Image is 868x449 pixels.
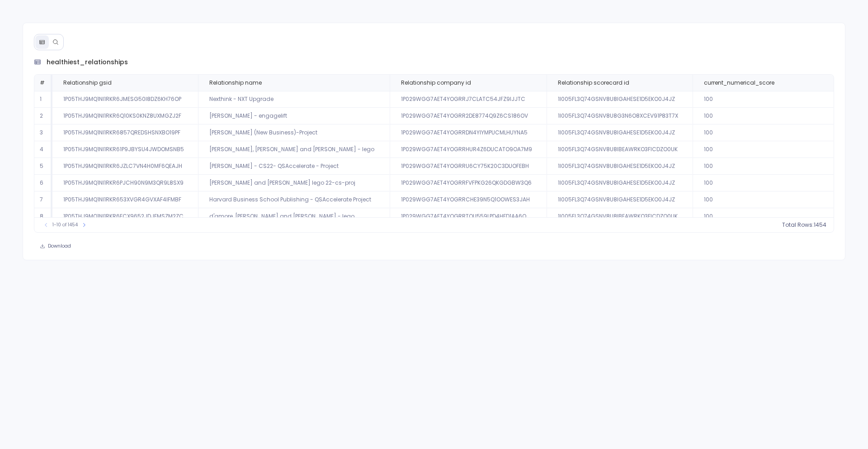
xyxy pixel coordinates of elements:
span: 1-10 of 1454 [52,221,78,229]
span: Relationship company id [401,79,471,86]
td: Nexthink - NXT Upgrade [198,91,390,108]
td: 2 [34,108,52,124]
td: 1I005FL3Q74GSNV8U8IGAHESE1D5EKO0J4JZ [547,175,693,191]
td: Harvard Business School Publishing - QSAccelerate Project [198,191,390,208]
td: 1I005FL3Q74GSNV8U8IGAHESE1D5EKO0J4JZ [547,124,693,141]
span: Total Rows: [782,221,814,229]
td: 100 [693,124,834,141]
td: 100 [693,191,834,208]
td: 1P05THJ9MQ1NI1RKR6Q10KS0KNZ8UXMGZJ2F [52,108,198,124]
td: 4 [34,141,52,158]
span: current_numerical_score [704,79,774,86]
td: [PERSON_NAME], [PERSON_NAME] and [PERSON_NAME] - lego [198,141,390,158]
td: [PERSON_NAME] - CS22- QSAccelerate - Project [198,158,390,175]
span: Relationship name [209,79,262,86]
td: 8 [34,208,52,225]
td: 1P029WGG7AET4YOGRRTOU559LPD4HFD1AA6O [390,208,547,225]
button: Download [34,240,77,253]
span: healthiest_relationships [47,57,128,67]
td: 100 [693,108,834,124]
span: Download [48,243,71,249]
td: 100 [693,91,834,108]
span: Relationship gsid [63,79,112,86]
td: 1P029WGG7AET4YOGRRJ7CLATC54JFZ9IJJTC [390,91,547,108]
td: 1P029WGG7AET4YOGRRCHE39N5Q1OOWES3JAH [390,191,547,208]
td: 1P05THJ9MQ1NI1RKR6PJCH90N9M3QR9L8SX9 [52,175,198,191]
td: 5 [34,158,52,175]
td: 1 [34,91,52,108]
td: [PERSON_NAME] - engagelift [198,108,390,124]
td: 1P029WGG7AET4YOGRRU6CY75K20C3DUOFEBH [390,158,547,175]
td: 1I005FL3Q74GSNV8U8G3N6O8XCEV91P83T7X [547,108,693,124]
td: 1P029WGG7AET4YOGRRFVFPKG26QKGDGBW3Q6 [390,175,547,191]
span: Relationship scorecard id [558,79,629,86]
td: 1I005FL3Q74GSNV8U8IGAHESE1D5EKO0J4JZ [547,91,693,108]
td: 100 [693,175,834,191]
td: 1I005FL3Q74GSNV8U8IBEAWRKO3FICDZO0UK [547,208,693,225]
td: 1P05THJ9MQ1NI1RKR6JMESG50I8DZ6KH76OP [52,91,198,108]
span: 1454 [814,221,826,229]
td: 1P05THJ9MQ1NI1RKR653XVGR4GVXAF4IFMBF [52,191,198,208]
td: 100 [693,158,834,175]
td: 100 [693,141,834,158]
td: 6 [34,175,52,191]
td: d'amore, [PERSON_NAME] and [PERSON_NAME] - lego [198,208,390,225]
td: [PERSON_NAME] and [PERSON_NAME] lego 22-cs-proj [198,175,390,191]
span: # [40,79,45,86]
td: 1I005FL3Q74GSNV8U8IGAHESE1D5EKO0J4JZ [547,191,693,208]
td: 1P05THJ9MQ1NI1RKR61P9JBYSU4JWDOMSNB5 [52,141,198,158]
td: 1P029WGG7AET4YOGRR2DE8774Q9Z6CS186OV [390,108,547,124]
td: 7 [34,191,52,208]
td: 1I005FL3Q74GSNV8U8IBEAWRKO3FICDZO0UK [547,141,693,158]
td: 1P029WGG7AET4YOGRRDN4YIYMPUCMLHUYNA5 [390,124,547,141]
td: [PERSON_NAME] (New Business)-Project [198,124,390,141]
td: 1P05THJ9MQ1NI1RKR6857QREDSHSNXBO19PF [52,124,198,141]
td: 1I005FL3Q74GSNV8U8IGAHESE1D5EKO0J4JZ [547,158,693,175]
td: 1P05THJ9MQ1NI1RKR6JZLC7VN4H0MF6QEAJH [52,158,198,175]
td: 1P029WGG7AET4YOGRRHUR4Z6DUCATO9OA7M9 [390,141,547,158]
td: 3 [34,124,52,141]
td: 1P05THJ9MQ1NI1RKR6FCX9652JDJFMSZM2ZC [52,208,198,225]
td: 100 [693,208,834,225]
